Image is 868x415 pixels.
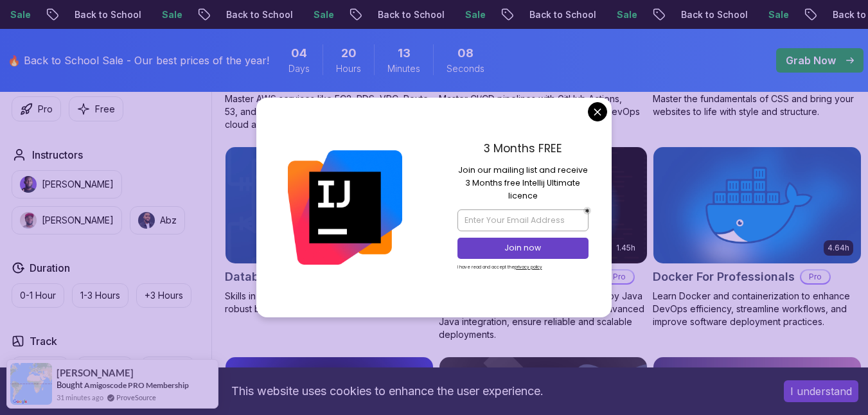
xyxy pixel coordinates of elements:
[225,93,434,131] p: Master AWS services like EC2, RDS, VPC, Route 53, and Docker to deploy and manage scalable cloud ...
[64,8,152,21] p: Back to School
[653,93,862,118] p: Master the fundamentals of CSS and bring your websites to life with style and structure.
[439,93,648,131] p: Master CI/CD pipelines with GitHub Actions, automate deployments, and implement DevOps best pract...
[72,283,128,308] button: 1-3 Hours
[447,62,484,75] span: Seconds
[653,290,862,328] p: Learn Docker and containerization to enhance DevOps efficiency, streamline workflows, and improve...
[84,380,189,390] a: Amigoscode PRO Membership
[291,44,307,62] span: 4 Days
[38,103,53,116] p: Pro
[12,283,64,308] button: 0-1 Hour
[20,176,37,193] img: instructor img
[607,8,648,21] p: Sale
[225,146,434,315] a: Database Design & Implementation card1.70hNEWDatabase Design & ImplementationProSkills in databas...
[12,170,122,199] button: instructor img[PERSON_NAME]
[653,146,862,328] a: Docker For Professionals card4.64hDocker For ProfessionalsProLearn Docker and containerization to...
[12,96,61,121] button: Pro
[76,357,133,381] button: Back End
[57,380,83,390] span: Bought
[8,53,269,68] p: 🔥 Back to School Sale - Our best prices of the year!
[80,289,120,302] p: 1-3 Hours
[116,392,156,403] a: ProveSource
[136,283,191,308] button: +3 Hours
[786,53,836,68] p: Grab Now
[141,357,195,381] button: Dev Ops
[605,270,633,283] p: Pro
[10,377,765,405] div: This website uses cookies to enhance the user experience.
[653,147,861,263] img: Docker For Professionals card
[12,357,69,381] button: Front End
[216,8,303,21] p: Back to School
[30,333,57,349] h2: Track
[368,8,455,21] p: Back to School
[519,8,607,21] p: Back to School
[225,290,434,315] p: Skills in database design and SQL for efficient, robust backend development
[671,8,758,21] p: Back to School
[387,62,420,75] span: Minutes
[758,8,799,21] p: Sale
[69,96,123,121] button: Free
[12,206,122,234] button: instructor img[PERSON_NAME]
[57,392,103,403] span: 31 minutes ago
[20,289,56,302] p: 0-1 Hour
[95,103,115,116] p: Free
[152,8,193,21] p: Sale
[10,363,52,405] img: provesource social proof notification image
[30,260,70,276] h2: Duration
[57,367,134,378] span: [PERSON_NAME]
[288,62,310,75] span: Days
[145,289,183,302] p: +3 Hours
[784,380,858,402] button: Accept cookies
[20,212,37,229] img: instructor img
[616,243,635,253] p: 1.45h
[225,268,398,286] h2: Database Design & Implementation
[42,214,114,227] p: [PERSON_NAME]
[828,243,849,253] p: 4.64h
[226,147,433,263] img: Database Design & Implementation card
[130,206,185,234] button: instructor imgAbz
[138,212,155,229] img: instructor img
[653,268,795,286] h2: Docker For Professionals
[336,62,361,75] span: Hours
[32,147,83,163] h2: Instructors
[160,214,177,227] p: Abz
[303,8,344,21] p: Sale
[457,44,474,62] span: 8 Seconds
[801,270,829,283] p: Pro
[398,44,411,62] span: 13 Minutes
[341,44,357,62] span: 20 Hours
[455,8,496,21] p: Sale
[42,178,114,191] p: [PERSON_NAME]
